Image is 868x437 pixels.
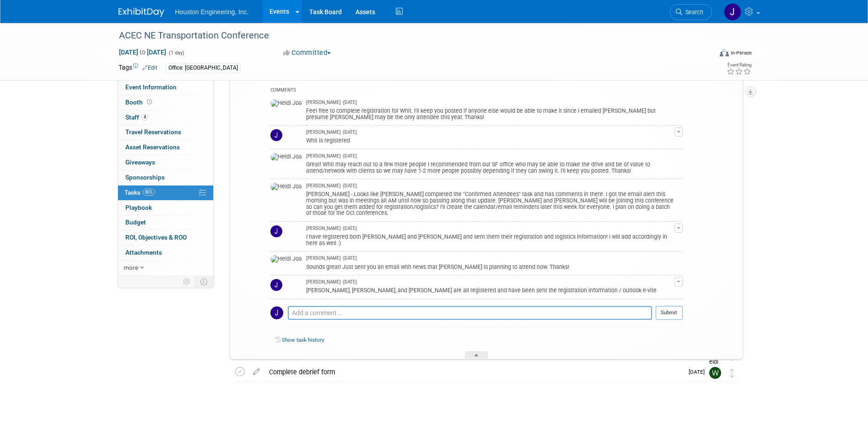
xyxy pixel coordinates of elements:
[306,232,674,246] div: I have registered both [PERSON_NAME] and [PERSON_NAME] and sent them their registration and logis...
[125,83,177,91] span: Event Information
[280,48,334,58] button: Committed
[125,174,165,181] span: Sponsorships
[138,49,147,56] span: to
[709,367,721,379] img: Whitaker Thomas
[125,204,152,211] span: Playbook
[166,63,241,73] div: Office: [GEOGRAPHIC_DATA]
[118,170,213,185] a: Sponsorships
[175,8,249,16] span: Houston Engineering, Inc.
[125,249,162,256] span: Attachments
[118,215,213,230] a: Budget
[116,27,698,44] div: ACEC NE Transportation Conference
[306,99,357,106] span: [PERSON_NAME] - [DATE]
[124,264,138,271] span: more
[125,218,146,226] span: Budget
[125,234,187,241] span: ROI, Objectives & ROO
[125,128,181,136] span: Travel Reservations
[689,369,709,375] span: [DATE]
[119,8,164,17] img: ExhibitDay
[270,255,302,263] img: Heidi Joarnt
[730,369,734,377] i: Move task
[119,63,157,73] td: Tags
[270,225,282,237] img: Jessica Lambrecht
[125,143,180,151] span: Asset Reservations
[118,201,213,215] a: Playbook
[143,189,155,196] span: 86%
[118,110,213,125] a: Staff4
[248,368,264,376] a: edit
[118,125,213,140] a: Travel Reservations
[306,106,674,120] div: Feel free to complete registration for Whit. I'll keep you posted if anyone else would be able to...
[670,4,712,20] a: Search
[125,158,155,166] span: Giveaways
[118,155,213,170] a: Giveaways
[656,306,683,320] button: Submit
[270,99,302,108] img: Heidi Joarnt
[306,285,674,294] div: [PERSON_NAME], [PERSON_NAME], and [PERSON_NAME] are all registered and have been sent the registr...
[118,95,213,110] a: Booth
[270,86,683,96] div: COMMENTS
[306,159,674,174] div: Great! Whit may reach out to a few more people I recommended from our SF office who may be able t...
[730,49,752,56] div: In-Person
[727,63,751,67] div: Event Rating
[194,276,213,288] td: Toggle Event Tabs
[168,50,184,56] span: (1 day)
[306,279,357,285] span: [PERSON_NAME] - [DATE]
[306,189,674,217] div: [PERSON_NAME] - Looks like [PERSON_NAME] completed the "Confirmed Attendees" task and has comment...
[118,261,213,275] a: more
[720,49,729,56] img: Format-Inperson.png
[118,80,213,95] a: Event Information
[306,136,674,144] div: Whit is registered
[270,306,283,319] img: Jessica Lambrecht
[282,337,324,343] a: Show task history
[306,225,357,232] span: [PERSON_NAME] - [DATE]
[118,140,213,155] a: Asset Reservations
[724,3,741,21] img: Jessica Lambrecht
[270,279,282,291] img: Jessica Lambrecht
[142,65,157,71] a: Edit
[306,183,357,189] span: [PERSON_NAME] - [DATE]
[264,364,683,380] div: Complete debrief form
[306,255,357,262] span: [PERSON_NAME] - [DATE]
[306,129,357,136] span: [PERSON_NAME] - [DATE]
[682,9,703,16] span: Search
[270,153,302,161] img: Heidi Joarnt
[179,276,195,288] td: Personalize Event Tab Strip
[125,114,148,121] span: Staff
[306,153,357,159] span: [PERSON_NAME] - [DATE]
[270,183,302,191] img: Heidi Joarnt
[124,189,155,196] span: Tasks
[141,114,148,120] span: 4
[658,48,752,61] div: Event Format
[119,48,167,56] span: [DATE] [DATE]
[270,129,282,141] img: Jessica Lambrecht
[145,98,154,105] span: Booth not reserved yet
[118,186,213,200] a: Tasks86%
[118,230,213,245] a: ROI, Objectives & ROO
[125,98,154,106] span: Booth
[306,262,674,271] div: Sounds great! Just sent you an email with news that [PERSON_NAME] is planning to attend now. Thanks!
[118,246,213,260] a: Attachments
